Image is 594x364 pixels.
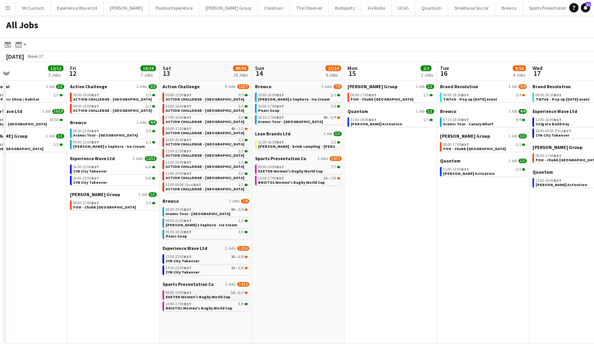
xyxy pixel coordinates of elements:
span: BST [276,115,284,120]
span: BST [91,176,99,181]
span: 09:00-21:00 [73,140,99,144]
span: ACTION CHALLENGE - LONDON [73,108,152,113]
a: 05:00-16:00BST3/3ACTION CHALLENGE - [GEOGRAPHIC_DATA] [166,104,248,113]
span: Aramis Tour - Leicester [73,133,138,138]
span: 1/1 [56,134,64,138]
a: Experience Wave Ltd2 Jobs12/12 [70,156,157,161]
div: [PERSON_NAME] Group1 Job1/108:00-17:00BST1/1FOH - Chubb [GEOGRAPHIC_DATA] [440,133,527,158]
span: Action Challenge [70,84,107,89]
span: 18:00-00:00 (Thu) [536,129,571,133]
span: 3/4 [238,208,244,212]
span: ACTION CHALLENGE - LONDON [166,97,244,102]
span: Aramis Tour - Canary Wharf [443,121,493,126]
span: 1/1 [519,159,527,163]
span: ZYN City Takeover [536,133,569,138]
span: 08:30-21:00 [73,129,99,133]
span: BST [461,142,469,147]
span: 08:00-17:00 [351,93,377,97]
span: 1 Job [508,109,517,114]
span: 3/3 [238,93,244,97]
span: 33 [585,2,591,7]
span: 4/4 [519,109,527,114]
a: Action Challenge2 Jobs2/2 [70,84,157,89]
span: 10:00-20:00 [166,138,192,142]
span: BST [461,117,469,122]
a: 09:00-14:00BST7/7EXETER Women's Rugby World Cup [258,164,340,173]
span: BRISTOL Women's Rugby World Cup [258,180,325,185]
a: 11:00-23:00BST1/1ACTION CHALLENGE - [GEOGRAPHIC_DATA] [166,160,248,169]
span: 08:00-18:30 [443,93,469,97]
span: 7/8 [241,199,249,203]
span: Estée Lauder x Sephora - Ice Cream [258,97,330,102]
span: 1/1 [238,183,244,187]
a: 08:00-17:00BST1/1FOH - Chubb [GEOGRAPHIC_DATA] [73,200,155,209]
a: Brewco2 Jobs4/4 [70,120,157,125]
span: BST [91,104,99,109]
a: Quantum1 Job1/1 [440,158,527,164]
span: 16:00-22:00 [73,165,99,169]
a: 08:00-17:00BST1/1FOH - Chubb [GEOGRAPHIC_DATA] [443,142,525,151]
span: 1/1 [149,192,157,197]
span: BST [184,104,192,109]
a: 10:00-17:00BST3/3Pears Soap [258,104,340,113]
span: 1/1 [334,132,342,136]
span: 2/2 [149,84,157,89]
span: 07:00-16:00 [166,116,192,120]
span: Mace Group [440,133,490,139]
span: Ruben Spritz - Drink sampling - Costco Sunbury [258,144,354,149]
a: 10:00-20:00BST2/2ACTION CHALLENGE - [GEOGRAPHIC_DATA] [166,137,248,146]
span: Sports Presentation Co [255,156,306,161]
span: Mace Group [347,84,397,89]
span: Mace Group [70,191,120,197]
a: 08:30-20:00BST9A•3/4Aramis Tour - [GEOGRAPHIC_DATA] [166,207,248,216]
span: Quantum [532,169,553,175]
span: Experience Wave Ltd [532,108,577,114]
span: 12/12 [145,156,157,161]
span: 08:00-17:00 [73,201,99,205]
a: 11:00-21:00BST2/2ACTION CHALLENGE - [GEOGRAPHIC_DATA] [166,149,248,157]
span: 1 Job [416,109,425,114]
span: 1/1 [146,201,151,205]
div: Lean Brands Ltd1 Job1/111:30-16:30BST1/1[PERSON_NAME] - Drink sampling - [PERSON_NAME] [255,131,342,156]
a: 07:00-16:00BST2/2ACTION CHALLENGE - [GEOGRAPHIC_DATA] [166,115,248,124]
button: Positive Experience [149,0,199,15]
span: BST [461,92,469,97]
button: [PERSON_NAME] [104,0,149,15]
span: 3 Jobs [322,84,332,89]
span: 05:00-16:00 [166,104,192,108]
span: ACTION CHALLENGE - LONDON [166,130,244,135]
span: TikTok - Pop up carnival event [443,97,497,102]
button: [PERSON_NAME] Group [199,0,258,15]
span: BST [276,164,284,169]
span: BST [184,207,192,212]
span: 11:00-21:00 [166,149,192,153]
span: ACTION CHALLENGE - LONDON [166,186,244,191]
button: Streetwise Soccer [448,0,495,15]
a: Sports Presentation Co2 Jobs14/15 [255,156,342,161]
span: 9 Jobs [225,84,236,89]
a: 16:00-22:00BST6/6ZYN City Takeover [73,176,155,185]
span: 1/1 [146,140,151,144]
span: Brand Revolution [532,84,571,89]
div: Brewco2 Jobs4/408:30-21:00BST3/3Aramis Tour - [GEOGRAPHIC_DATA]09:00-21:00BST1/1[PERSON_NAME] x S... [70,120,157,156]
span: Cirio Waitrose Activation [443,171,495,176]
span: BST [554,117,561,122]
a: 10:15-17:00BST9A•3/4Aramis Tour - [GEOGRAPHIC_DATA] [258,115,340,124]
span: BST [184,115,192,120]
span: BST [461,167,469,172]
span: 1/1 [146,93,151,97]
span: 12:00-00:00 (Sun) [166,183,201,187]
a: 09:00-18:00BST1/1ACTION CHALLENGE - [GEOGRAPHIC_DATA] [73,92,155,101]
span: ACTION CHALLENGE - LONDON [166,119,244,124]
span: Cirio Waitrose Activation [536,182,587,187]
span: EXETER Women's Rugby World Cup [258,169,323,174]
span: BST [554,178,561,183]
a: 05:00-12:00BST3/3ACTION CHALLENGE - [GEOGRAPHIC_DATA] [166,92,248,101]
span: 08:00-17:00 [536,154,561,158]
span: 10:15-17:00 [258,116,284,120]
div: Brewco1 Job4/407:15-19:30BST4/4Aramis Tour - Canary Wharf [440,108,527,133]
span: 08:30-20:00 [166,208,192,212]
span: 7/8 [331,176,336,180]
span: 10/10 [52,109,64,114]
div: • [166,127,248,131]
